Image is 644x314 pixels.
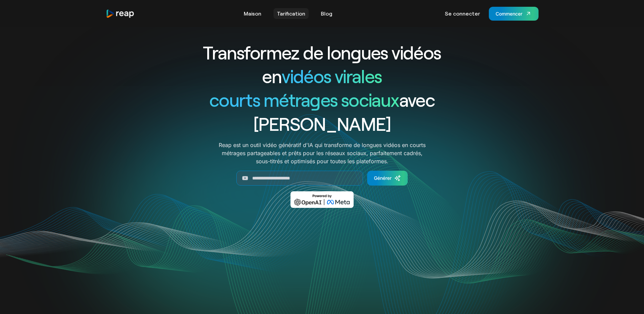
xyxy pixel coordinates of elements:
font: courts métrages sociaux [209,89,399,111]
font: vidéos virales [282,65,382,87]
font: Commencer [496,11,522,17]
a: Générer [367,171,408,186]
font: Se connecter [445,10,480,17]
a: Commencer [489,7,539,21]
img: Propulsé par OpenAI et Meta [290,191,354,208]
font: Reap est un outil vidéo génératif d'IA qui transforme de longues vidéos en courts métrages partag... [219,142,426,165]
a: Maison [240,8,265,19]
font: Maison [244,10,261,17]
font: Blog [321,10,332,17]
a: Blog [317,8,336,19]
font: Transformez de longues vidéos en [203,41,441,87]
a: maison [106,9,135,18]
a: Tarification [273,8,309,19]
font: Générer [374,175,391,181]
font: Tarification [277,10,305,17]
font: avec [PERSON_NAME] [253,89,435,134]
a: Se connecter [442,8,483,19]
form: Générer un formulaire [182,171,463,186]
